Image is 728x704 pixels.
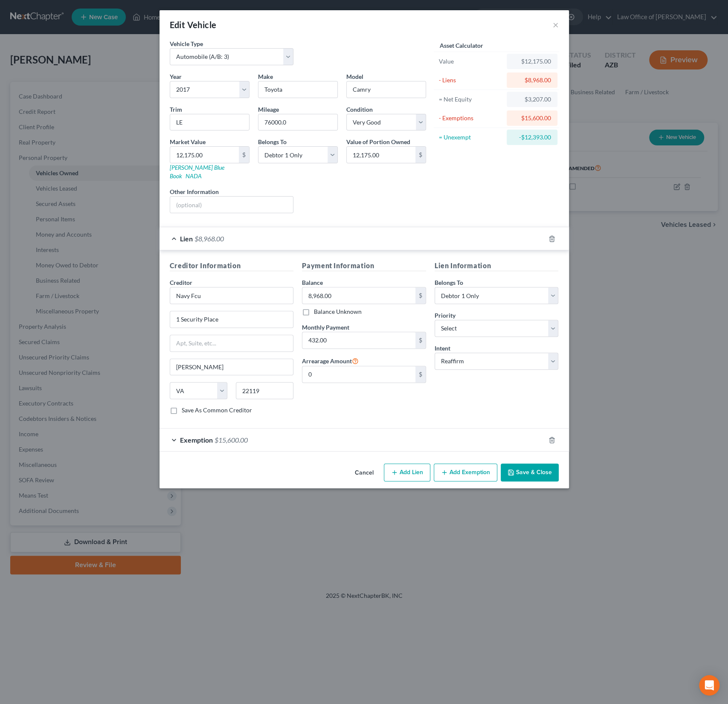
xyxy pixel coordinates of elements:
[194,235,224,243] span: $8,968.00
[170,114,249,130] input: ex. LS, LT, etc
[513,95,551,104] div: $3,207.00
[170,147,239,163] input: 0.00
[435,261,559,271] h5: Lien Information
[347,147,415,163] input: 0.00
[170,164,224,180] a: [PERSON_NAME] Blue Book
[170,359,293,375] input: Enter city...
[347,81,426,98] input: ex. Altima
[435,312,455,319] span: Priority
[439,114,503,122] div: - Exemptions
[348,464,380,481] button: Cancel
[302,356,359,366] label: Arrearage Amount
[215,436,248,444] span: $15,600.00
[439,57,503,66] div: Value
[258,114,337,130] input: --
[170,39,203,48] label: Vehicle Type
[170,72,182,81] label: Year
[439,133,503,142] div: = Unexempt
[258,81,337,98] input: ex. Nissan
[170,197,293,213] input: (optional)
[302,366,415,382] input: 0.00
[346,72,363,81] label: Model
[384,464,430,481] button: Add Lien
[239,147,249,163] div: $
[415,332,426,348] div: $
[439,95,503,104] div: = Net Equity
[236,382,293,399] input: Enter zip...
[170,287,294,304] input: Search creditor by name...
[314,307,362,316] label: Balance Unknown
[182,406,252,414] label: Save As Common Creditor
[415,147,426,163] div: $
[258,138,287,145] span: Belongs To
[415,366,426,382] div: $
[170,335,293,351] input: Apt, Suite, etc...
[302,278,323,287] label: Balance
[346,137,410,146] label: Value of Portion Owned
[302,332,415,348] input: 0.00
[346,105,373,114] label: Condition
[258,105,279,114] label: Mileage
[415,287,426,304] div: $
[513,76,551,84] div: $8,968.00
[302,261,426,271] h5: Payment Information
[170,137,206,146] label: Market Value
[699,675,719,695] div: Open Intercom Messenger
[513,133,551,142] div: -$12,393.00
[435,344,450,353] label: Intent
[439,76,503,84] div: - Liens
[440,41,483,50] label: Asset Calculator
[513,57,551,66] div: $12,175.00
[170,311,293,327] input: Enter address...
[180,235,193,243] span: Lien
[170,279,192,286] span: Creditor
[170,187,219,196] label: Other Information
[302,287,415,304] input: 0.00
[180,436,213,444] span: Exemption
[258,73,273,80] span: Make
[513,114,551,122] div: $15,600.00
[553,20,559,30] button: ×
[170,19,217,31] div: Edit Vehicle
[435,279,463,286] span: Belongs To
[170,261,294,271] h5: Creditor Information
[186,172,202,180] a: NADA
[434,464,497,481] button: Add Exemption
[170,105,182,114] label: Trim
[501,464,559,481] button: Save & Close
[302,323,349,332] label: Monthly Payment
